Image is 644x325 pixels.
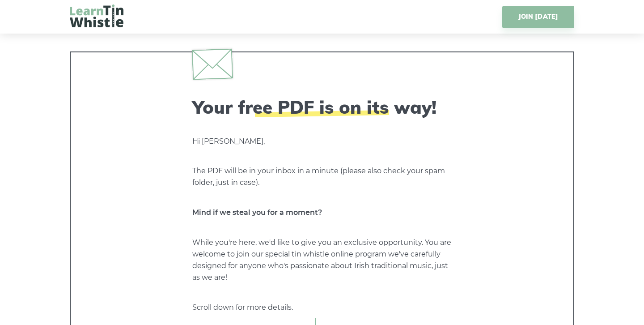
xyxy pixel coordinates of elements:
[192,208,322,217] strong: Mind if we steal you for a moment?
[192,96,452,118] h2: Your free PDF is on its way!
[192,48,233,80] img: envelope.svg
[192,302,452,313] p: Scroll down for more details.
[192,165,452,188] p: The PDF will be in your inbox in a minute (please also check your spam folder, just in case).
[192,237,452,283] p: While you're here, we'd like to give you an exclusive opportunity. You are welcome to join our sp...
[502,6,574,28] a: JOIN [DATE]
[192,136,452,147] p: Hi [PERSON_NAME],
[70,4,123,27] img: LearnTinWhistle.com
